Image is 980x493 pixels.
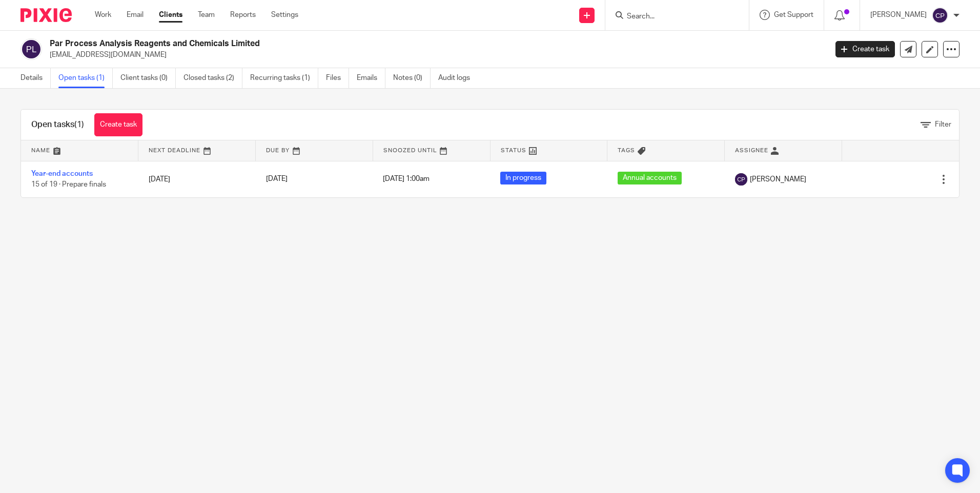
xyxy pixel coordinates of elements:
[383,148,437,153] span: Snoozed Until
[159,10,182,20] a: Clients
[94,113,142,136] a: Create task
[618,148,635,153] span: Tags
[383,176,430,183] span: [DATE] 1:00am
[21,38,42,60] img: svg%3E
[127,10,144,20] a: Email
[266,176,288,183] span: [DATE]
[31,119,84,130] h1: Open tasks
[393,68,431,88] a: Notes (0)
[198,10,215,20] a: Team
[183,68,242,88] a: Closed tasks (2)
[438,68,478,88] a: Audit logs
[138,161,256,197] td: [DATE]
[501,148,526,153] span: Status
[750,174,806,184] span: [PERSON_NAME]
[21,8,72,22] img: Pixie
[50,50,820,60] p: [EMAIL_ADDRESS][DOMAIN_NAME]
[31,170,93,177] a: Year-end accounts
[95,10,111,20] a: Work
[774,11,813,18] span: Get Support
[357,68,385,88] a: Emails
[250,68,318,88] a: Recurring tasks (1)
[50,38,666,49] h2: Par Process Analysis Reagents and Chemicals Limited
[74,120,84,129] span: (1)
[120,68,176,88] a: Client tasks (0)
[935,121,951,128] span: Filter
[932,7,948,24] img: svg%3E
[271,10,298,20] a: Settings
[835,41,895,57] a: Create task
[31,181,106,188] span: 15 of 19 · Prepare finals
[626,12,718,22] input: Search
[500,172,546,184] span: In progress
[230,10,256,20] a: Reports
[58,68,113,88] a: Open tasks (1)
[618,172,682,184] span: Annual accounts
[21,68,51,88] a: Details
[735,173,747,186] img: svg%3E
[326,68,349,88] a: Files
[870,10,927,20] p: [PERSON_NAME]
